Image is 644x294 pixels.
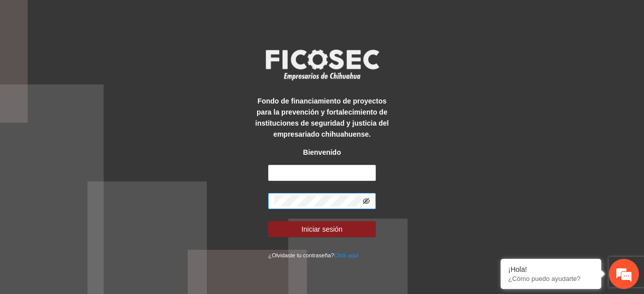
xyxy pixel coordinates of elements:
[268,252,358,258] small: ¿Olvidaste tu contraseña?
[255,97,388,138] strong: Fondo de financiamiento de proyectos para la prevención y fortalecimiento de instituciones de seg...
[303,148,341,156] strong: Bienvenido
[363,198,370,205] span: eye-invisible
[268,221,375,237] button: Iniciar sesión
[301,224,343,235] span: Iniciar sesión
[508,265,594,273] div: ¡Hola!
[259,46,385,83] img: logo
[334,252,359,258] a: Click aqui
[508,275,594,282] p: ¿Cómo puedo ayudarte?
